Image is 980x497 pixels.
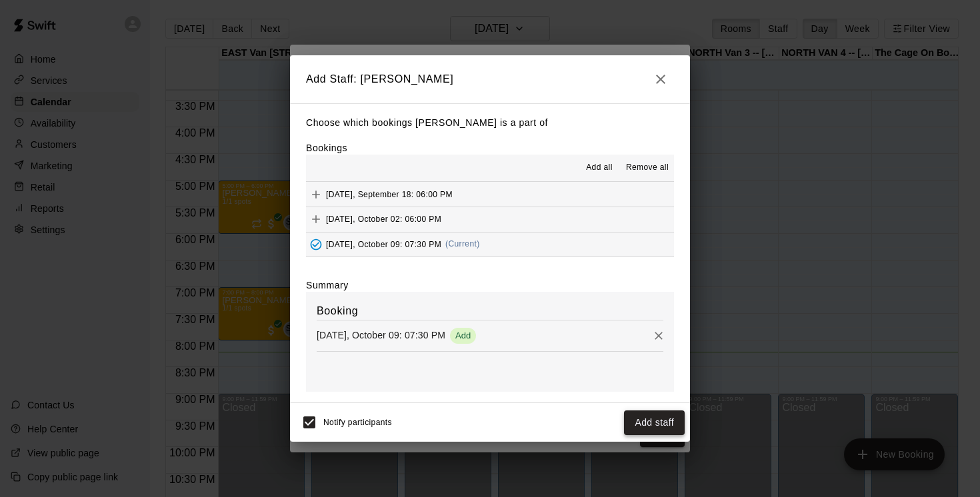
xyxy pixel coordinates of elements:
[306,233,674,257] button: Added - Collect Payment[DATE], October 09: 07:30 PM(Current)
[578,157,621,179] button: Add all
[450,330,476,340] span: Add
[626,161,669,175] span: Remove all
[445,239,480,248] span: (Current)
[306,189,326,199] span: Add
[317,328,445,342] p: [DATE], October 09: 07:30 PM
[306,278,349,292] label: Summary
[290,55,690,103] h2: Add Staff: [PERSON_NAME]
[586,161,613,175] span: Add all
[306,143,347,153] label: Bookings
[306,115,674,131] p: Choose which bookings [PERSON_NAME] is a part of
[306,235,326,254] button: Added - Collect Payment
[326,239,441,248] span: [DATE], October 09: 07:30 PM
[323,418,392,428] span: Notify participants
[306,207,674,232] button: Add[DATE], October 02: 06:00 PM
[306,214,326,224] span: Add
[317,302,663,320] h6: Booking
[624,410,685,435] button: Add staff
[621,157,674,179] button: Remove all
[326,189,453,199] span: [DATE], September 18: 06:00 PM
[649,326,669,346] button: Remove
[306,182,674,207] button: Add[DATE], September 18: 06:00 PM
[326,215,441,224] span: [DATE], October 02: 06:00 PM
